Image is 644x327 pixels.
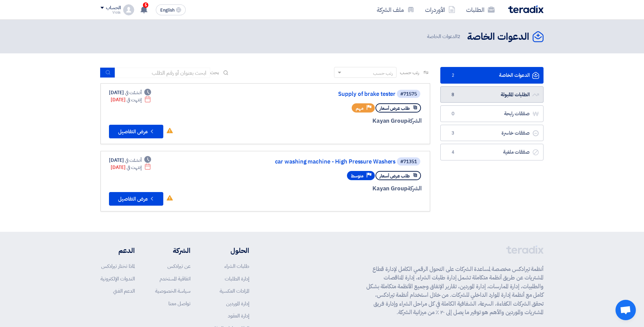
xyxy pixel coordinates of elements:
[400,69,419,76] span: رتب حسب
[155,245,190,256] li: الشركة
[615,300,636,320] div: Open chat
[440,86,544,103] a: الطلبات المقبولة8
[467,30,529,44] h2: الدعوات الخاصة
[356,105,364,111] span: مهم
[373,70,393,77] div: رتب حسب
[508,5,544,13] img: Teradix logo
[440,105,544,122] a: صفقات رابحة0
[366,265,544,317] p: أنظمة تيرادكس مخصصة لمساعدة الشركات على التحول الرقمي الكامل لإدارة قطاع المشتريات عن طريق أنظمة ...
[400,159,417,164] div: #71351
[449,110,457,117] span: 0
[125,157,141,164] span: أنشئت في
[210,69,219,76] span: بحث
[109,192,163,206] button: عرض التفاصيل
[168,300,190,307] a: تواصل معنا
[211,245,249,256] li: الحلول
[228,312,249,320] a: إدارة العقود
[100,11,121,14] div: Viola
[380,173,410,179] span: طلب عرض أسعار
[113,287,135,295] a: الدعم الفني
[160,8,174,13] span: English
[155,287,190,295] a: سياسة الخصوصية
[226,300,249,307] a: إدارة الموردين
[109,125,163,138] button: عرض التفاصيل
[440,125,544,141] a: صفقات خاسرة3
[449,149,457,156] span: 4
[258,184,422,193] div: Kayan Group
[440,144,544,160] a: صفقات ملغية4
[109,157,151,164] div: [DATE]
[225,275,249,282] a: إدارة الطلبات
[440,67,544,84] a: الدعوات الخاصة2
[449,91,457,98] span: 8
[125,89,141,96] span: أنشئت في
[420,2,461,18] a: الأوردرات
[123,4,134,15] img: profile_test.png
[224,262,249,270] a: طلبات الشراء
[101,262,135,270] a: لماذا تختار تيرادكس
[461,2,500,18] a: الطلبات
[449,130,457,137] span: 3
[127,96,141,103] span: إنتهت في
[427,33,462,40] span: الدعوات الخاصة
[220,287,249,295] a: المزادات العكسية
[371,2,420,18] a: ملف الشركة
[106,5,121,11] div: الحساب
[156,4,186,15] button: English
[407,184,422,193] span: الشركة
[109,89,151,96] div: [DATE]
[115,68,210,78] input: ابحث بعنوان أو رقم الطلب
[127,164,141,171] span: إنتهت في
[351,173,364,179] span: متوسط
[100,275,135,282] a: الندوات الإلكترونية
[100,245,135,256] li: الدعم
[400,92,417,97] div: #71575
[111,96,151,103] div: [DATE]
[167,262,190,270] a: عن تيرادكس
[457,33,460,40] span: 2
[380,105,410,111] span: طلب عرض أسعار
[407,117,422,125] span: الشركة
[449,72,457,79] span: 2
[260,91,395,97] a: Supply of brake tester
[111,164,151,171] div: [DATE]
[260,159,395,165] a: car washing machine - High Pressure Washers
[258,117,422,125] div: Kayan Group
[160,275,190,282] a: اتفاقية المستخدم
[143,2,148,8] span: 5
